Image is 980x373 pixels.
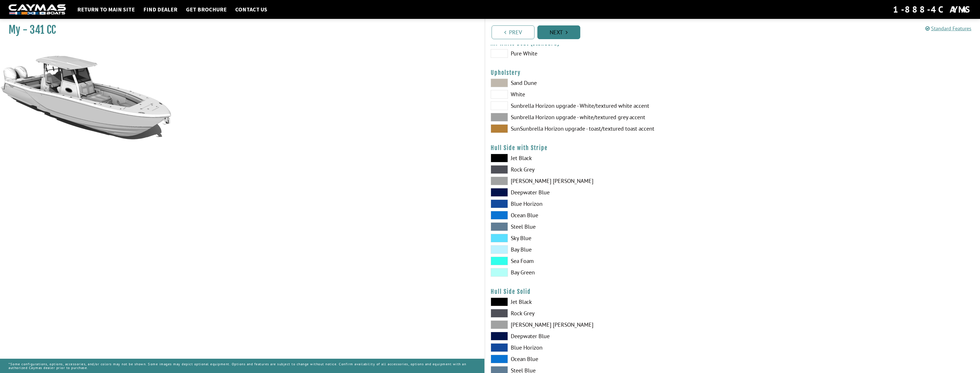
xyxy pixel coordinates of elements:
label: Rock Grey [491,309,727,318]
label: Sand Dune [491,79,727,87]
a: Standard Features [925,25,971,32]
h4: Hull Side with Stripe [491,144,975,151]
label: Blue Horizon [491,343,727,352]
h1: My - 341 CC [9,23,470,36]
label: [PERSON_NAME] [PERSON_NAME] [491,320,727,329]
a: Find Dealer [140,6,180,13]
h4: Upholstery [491,69,975,76]
label: Pure White [491,49,727,58]
label: Blue Horizon [491,200,727,208]
label: Sunbrella Horizon upgrade - White/textured white accent [491,101,727,110]
a: Next [537,25,580,39]
label: Jet Black [491,154,727,162]
a: Prev [492,25,534,39]
label: Sunbrella Horizon upgrade - white/textured grey accent [491,113,727,121]
label: Jet Black [491,298,727,306]
label: SunSunbrella Horizon upgrade - toast/textured toast accent [491,124,727,133]
label: Ocean Blue [491,355,727,363]
a: Contact Us [232,6,270,13]
label: Sea Foam [491,257,727,265]
label: Rock Grey [491,165,727,174]
label: Bay Green [491,268,727,277]
label: Ocean Blue [491,211,727,220]
p: *Some configurations, options, accessories, and/or colors may not be shown. Some images may depic... [9,359,476,372]
label: Sky Blue [491,234,727,242]
a: Return to main site [74,6,138,13]
label: Bay Blue [491,245,727,254]
label: White [491,90,727,99]
h4: Hull Side Solid [491,288,975,295]
label: [PERSON_NAME] [PERSON_NAME] [491,177,727,185]
div: 1-888-4CAYMAS [893,3,971,16]
label: Deepwater Blue [491,188,727,197]
label: Steel Blue [491,222,727,231]
a: Get Brochure [183,6,229,13]
img: white-logo-c9c8dbefe5ff5ceceb0f0178aa75bf4bb51f6bca0971e226c86eb53dfe498488.png [9,4,66,15]
label: Deepwater Blue [491,332,727,340]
